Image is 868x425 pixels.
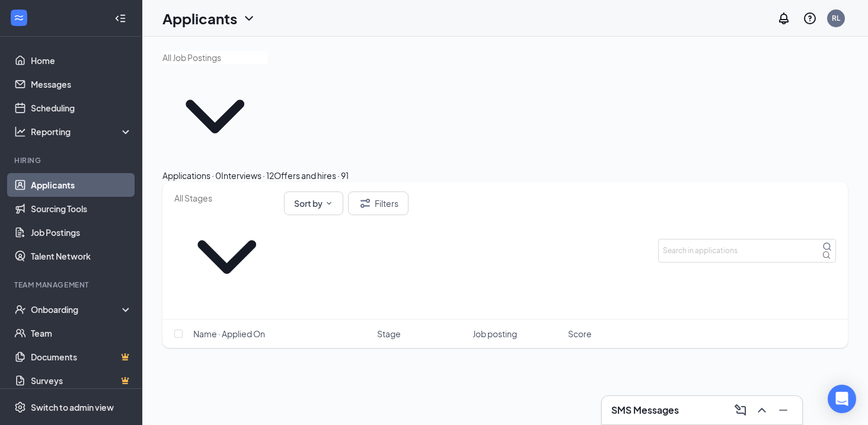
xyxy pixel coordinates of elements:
[31,126,133,138] div: Reporting
[31,244,132,268] a: Talent Network
[832,13,840,23] div: RL
[828,385,856,413] div: Open Intercom Messenger
[13,12,25,24] svg: WorkstreamLogo
[325,199,333,207] svg: ChevronDown
[774,401,793,420] button: Minimize
[31,303,122,315] div: Onboarding
[473,328,517,340] span: Job posting
[242,11,256,25] svg: ChevronDown
[31,173,132,197] a: Applicants
[31,321,132,345] a: Team
[611,404,679,417] h3: SMS Messages
[14,303,26,315] svg: UserCheck
[31,369,132,392] a: SurveysCrown
[755,403,769,417] svg: ChevronUp
[31,221,132,244] a: Job Postings
[294,199,323,207] span: Sort by
[31,72,132,96] a: Messages
[193,328,265,340] span: Name · Applied On
[31,345,132,369] a: DocumentsCrown
[731,401,750,420] button: ComposeMessage
[377,328,401,340] span: Stage
[31,49,132,72] a: Home
[162,51,267,64] input: All Job Postings
[174,204,279,309] svg: ChevronDown
[14,155,130,165] div: Hiring
[822,242,832,251] svg: MagnifyingGlass
[162,8,237,28] h1: Applicants
[162,64,267,169] svg: ChevronDown
[776,403,790,417] svg: Minimize
[14,280,130,290] div: Team Management
[777,11,791,25] svg: Notifications
[274,169,349,182] div: Offers and hires · 91
[803,11,817,25] svg: QuestionInfo
[114,12,126,24] svg: Collapse
[31,96,132,120] a: Scheduling
[358,196,372,210] svg: Filter
[31,401,114,413] div: Switch to admin view
[752,401,771,420] button: ChevronUp
[221,169,274,182] div: Interviews · 12
[14,401,26,413] svg: Settings
[568,328,592,340] span: Score
[31,197,132,221] a: Sourcing Tools
[14,126,26,138] svg: Analysis
[284,191,343,215] button: Sort byChevronDown
[174,191,279,204] input: All Stages
[658,239,836,263] input: Search in applications
[348,191,409,215] button: Filter Filters
[733,403,748,417] svg: ComposeMessage
[162,169,221,182] div: Applications · 0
